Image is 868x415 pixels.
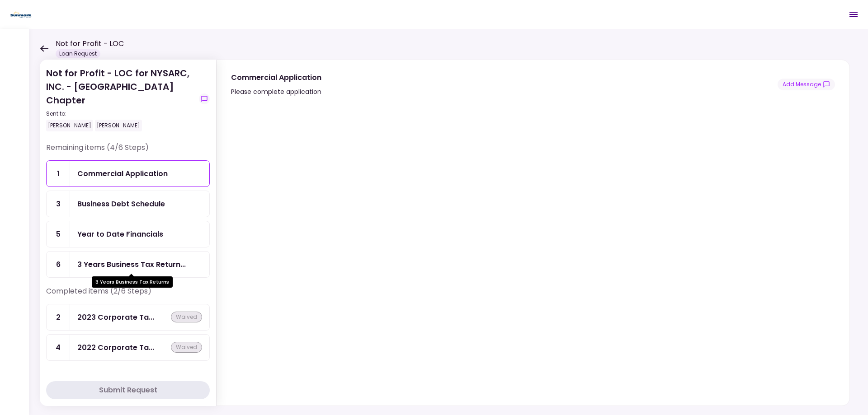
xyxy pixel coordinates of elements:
[77,312,154,323] div: 2023 Corporate Tax Returns
[231,86,321,97] div: Please complete application
[46,304,210,331] a: 22023 Corporate Tax Returnswaived
[95,120,142,131] div: [PERSON_NAME]
[47,304,70,330] div: 2
[77,342,154,353] div: 2022 Corporate Tax Returns
[843,4,864,25] button: Open menu
[47,161,70,187] div: 1
[216,60,850,406] div: Commercial ApplicationPlease complete applicationshow-messages
[231,72,321,83] div: Commercial Application
[47,191,70,217] div: 3
[171,342,202,353] div: waived
[46,191,210,217] a: 3Business Debt Schedule
[47,252,70,277] div: 6
[778,79,835,90] button: show-messages
[46,381,210,399] button: Submit Request
[46,142,210,160] div: Remaining items (4/6 Steps)
[231,112,833,402] iframe: jotform-iframe
[77,198,165,210] div: Business Debt Schedule
[46,286,210,304] div: Completed items (2/6 Steps)
[77,228,163,240] div: Year to Date Financials
[46,66,195,131] div: Not for Profit - LOC for NYSARC, INC. - [GEOGRAPHIC_DATA] Chapter
[77,259,186,270] div: 3 Years Business Tax Returns
[77,168,168,179] div: Commercial Application
[47,221,70,247] div: 5
[199,93,210,104] button: show-messages
[46,251,210,278] a: 63 Years Business Tax Returns
[9,8,33,21] img: Partner icon
[46,334,210,361] a: 42022 Corporate Tax Returnswaived
[56,38,124,49] h1: Not for Profit - LOC
[46,221,210,247] a: 5Year to Date Financials
[46,110,195,118] div: Sent to:
[171,312,202,322] div: waived
[56,49,100,58] div: Loan Request
[46,160,210,187] a: 1Commercial Application
[47,335,70,360] div: 4
[46,120,93,131] div: [PERSON_NAME]
[99,385,157,396] div: Submit Request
